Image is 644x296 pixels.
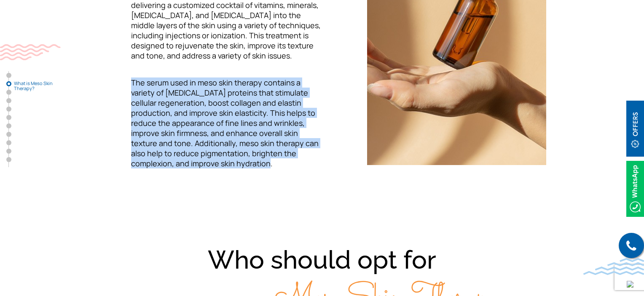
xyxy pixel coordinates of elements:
img: bluewave [583,258,644,275]
img: Whatsappicon [626,161,644,217]
span: What is Meso Skin Therapy? [14,81,56,91]
img: offerBt [626,101,644,157]
a: What is Meso Skin Therapy? [6,81,11,86]
a: Whatsappicon [626,183,644,192]
img: up-blue-arrow.svg [627,281,633,288]
span: The serum used in meso skin therapy contains a variety of [MEDICAL_DATA] proteins that stimulate ... [131,77,319,168]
